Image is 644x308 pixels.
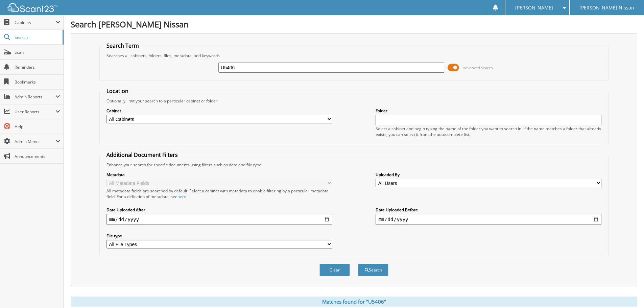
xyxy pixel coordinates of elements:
[103,42,142,49] legend: Search Term
[15,64,60,70] span: Reminders
[376,214,601,225] input: end
[103,162,605,168] div: Enhance your search for specific documents using filters such as date and file type.
[15,79,60,85] span: Bookmarks
[71,19,637,30] h1: Search [PERSON_NAME] Nissan
[7,3,57,12] img: scan123-logo-white.svg
[15,124,60,129] span: Help
[103,98,605,104] div: Optionally limit your search to a particular cabinet or folder
[376,172,601,177] label: Uploaded By
[71,297,637,307] div: Matches found for "U5406"
[515,6,553,10] span: [PERSON_NAME]
[376,207,601,213] label: Date Uploaded Before
[103,87,132,95] legend: Location
[358,264,388,276] button: Search
[15,20,55,25] span: Cabinets
[106,233,332,239] label: File type
[15,34,59,40] span: Search
[376,126,601,137] div: Select a cabinet and begin typing the name of the folder you want to search in. If the name match...
[376,108,601,114] label: Folder
[579,6,634,10] span: [PERSON_NAME] Nissan
[106,207,332,213] label: Date Uploaded After
[463,65,493,70] span: Advanced Search
[103,53,605,58] div: Searches all cabinets, folders, files, metadata, and keywords
[106,188,332,199] div: All metadata fields are searched by default. Select a cabinet with metadata to enable filtering b...
[106,172,332,177] label: Metadata
[15,109,55,115] span: User Reports
[15,139,55,144] span: Admin Menu
[177,194,186,199] a: here
[15,49,60,55] span: Scan
[103,151,181,159] legend: Additional Document Filters
[319,264,350,276] button: Clear
[106,108,332,114] label: Cabinet
[15,153,60,159] span: Announcements
[15,94,55,100] span: Admin Reports
[106,214,332,225] input: start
